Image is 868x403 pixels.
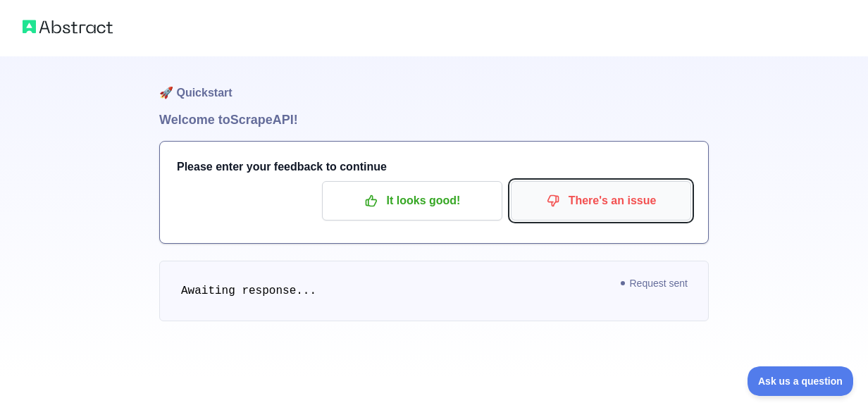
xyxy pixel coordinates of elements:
h3: Please enter your feedback to continue [177,159,691,175]
span: Request sent [614,275,695,292]
button: It looks good! [322,181,502,221]
p: It looks good! [333,189,492,213]
iframe: Toggle Customer Support [748,366,854,396]
span: Awaiting response... [181,285,316,297]
p: There's an issue [521,189,681,213]
button: There's an issue [511,181,691,221]
h1: Welcome to Scrape API! [159,110,709,130]
h1: 🚀 Quickstart [159,56,709,110]
img: Abstract logo [23,17,113,37]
